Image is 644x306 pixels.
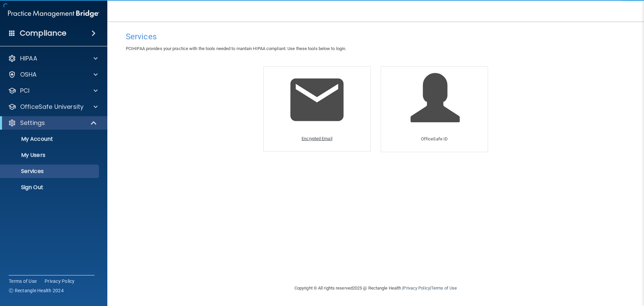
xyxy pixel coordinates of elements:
[381,66,488,152] a: OfficeSafe ID
[20,29,66,38] h4: Compliance
[20,87,30,95] p: PCI
[20,103,84,111] p: OfficeSafe University
[9,278,37,285] a: Terms of Use
[20,119,45,127] p: Settings
[8,54,98,62] a: HIPAA
[45,278,75,285] a: Privacy Policy
[8,119,97,127] a: Settings
[4,136,96,142] p: My Account
[9,287,64,294] span: Ⓒ Rectangle Health 2024
[4,184,96,191] p: Sign Out
[8,71,98,79] a: OSHA
[403,286,430,291] a: Privacy Policy
[20,71,37,79] p: OSHA
[253,277,498,299] div: Copyright © All rights reserved 2025 @ Rectangle Health | |
[263,66,371,152] a: Encrypted Email Encrypted Email
[302,135,332,143] p: Encrypted Email
[285,68,349,132] img: Encrypted Email
[431,286,457,291] a: Terms of Use
[20,54,37,62] p: HIPAA
[4,152,96,159] p: My Users
[421,135,448,143] p: OfficeSafe ID
[126,46,346,51] span: PCIHIPAA provides your practice with the tools needed to mantain HIPAA compliant. Use these tools...
[126,32,626,41] h4: Services
[8,87,98,95] a: PCI
[4,168,96,175] p: Services
[8,7,99,20] img: PMB logo
[8,103,98,111] a: OfficeSafe University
